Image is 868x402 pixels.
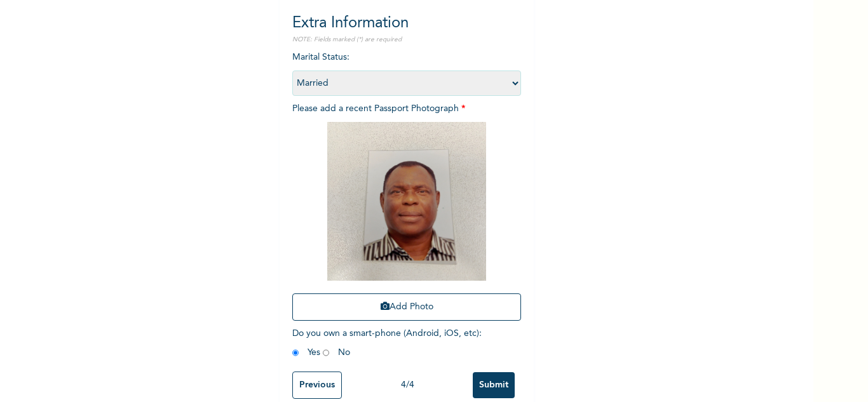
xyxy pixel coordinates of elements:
span: Marital Status : [292,53,521,88]
button: Add Photo [292,293,521,321]
p: NOTE: Fields marked (*) are required [292,35,521,44]
input: Submit [473,372,515,398]
span: Do you own a smart-phone (Android, iOS, etc) : Yes No [292,329,482,357]
h2: Extra Information [292,12,521,35]
div: 4 / 4 [342,379,473,392]
input: Previous [292,372,342,399]
span: Please add a recent Passport Photograph [292,104,521,327]
img: Crop [327,122,486,281]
